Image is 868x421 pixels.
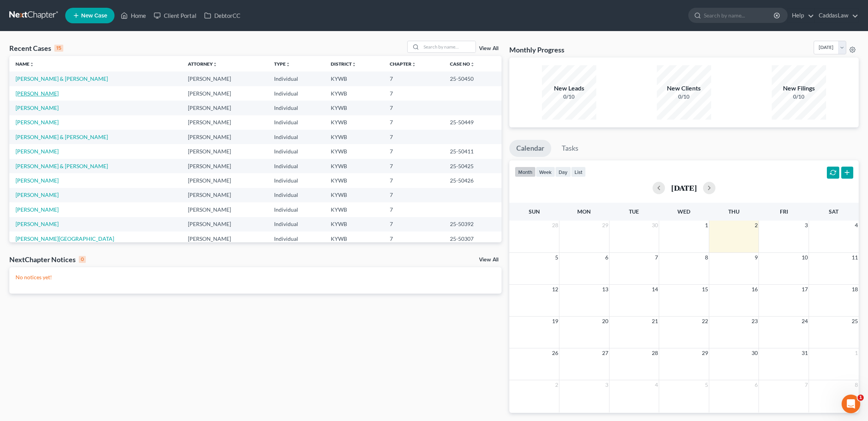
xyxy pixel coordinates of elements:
[54,45,63,52] div: 15
[16,235,114,242] a: [PERSON_NAME][GEOGRAPHIC_DATA]
[704,221,709,230] span: 1
[81,13,107,19] span: New Case
[325,71,384,86] td: KYWB
[654,253,659,262] span: 7
[601,285,609,294] span: 13
[384,101,444,115] td: 7
[16,191,59,198] a: [PERSON_NAME]
[213,62,217,67] i: unfold_more
[268,231,325,246] td: Individual
[629,208,639,215] span: Tue
[268,144,325,158] td: Individual
[16,75,108,82] a: [PERSON_NAME] & [PERSON_NAME]
[325,173,384,188] td: KYWB
[555,167,571,177] button: day
[704,8,775,23] input: Search by name...
[754,221,759,230] span: 2
[390,61,416,67] a: Chapterunfold_more
[701,348,709,358] span: 29
[479,46,498,51] a: View All
[352,62,356,67] i: unfold_more
[701,285,709,294] span: 15
[728,208,740,215] span: Thu
[268,101,325,115] td: Individual
[801,253,809,262] span: 10
[601,317,609,326] span: 20
[384,130,444,144] td: 7
[788,9,814,23] a: Help
[851,285,859,294] span: 18
[325,86,384,101] td: KYWB
[268,173,325,188] td: Individual
[268,159,325,173] td: Individual
[16,61,34,67] a: Nameunfold_more
[601,221,609,230] span: 29
[780,208,788,215] span: Fri
[325,188,384,202] td: KYWB
[268,188,325,202] td: Individual
[188,61,217,67] a: Attorneyunfold_more
[16,163,108,169] a: [PERSON_NAME] & [PERSON_NAME]
[551,221,559,230] span: 28
[551,285,559,294] span: 12
[604,380,609,390] span: 3
[384,217,444,231] td: 7
[801,285,809,294] span: 17
[325,202,384,217] td: KYWB
[444,173,502,188] td: 25-50426
[384,231,444,246] td: 7
[182,217,268,231] td: [PERSON_NAME]
[16,221,59,227] a: [PERSON_NAME]
[9,255,86,264] div: NextChapter Notices
[411,62,416,67] i: unfold_more
[529,208,540,215] span: Sun
[701,317,709,326] span: 22
[16,134,108,140] a: [PERSON_NAME] & [PERSON_NAME]
[604,253,609,262] span: 6
[16,119,59,125] a: [PERSON_NAME]
[509,45,564,54] h3: Monthly Progress
[754,253,759,262] span: 9
[751,317,759,326] span: 23
[571,167,586,177] button: list
[384,144,444,158] td: 7
[555,140,585,157] a: Tasks
[325,231,384,246] td: KYWB
[268,71,325,86] td: Individual
[16,104,59,111] a: [PERSON_NAME]
[854,380,859,390] span: 8
[286,62,290,67] i: unfold_more
[651,285,659,294] span: 14
[704,380,709,390] span: 5
[651,348,659,358] span: 28
[554,253,559,262] span: 5
[384,188,444,202] td: 7
[16,273,495,281] p: No notices yet!
[542,93,596,101] div: 0/10
[801,348,809,358] span: 31
[150,9,200,23] a: Client Portal
[325,217,384,231] td: KYWB
[182,202,268,217] td: [PERSON_NAME]
[509,140,551,157] a: Calendar
[651,317,659,326] span: 21
[325,144,384,158] td: KYWB
[551,348,559,358] span: 26
[751,285,759,294] span: 16
[470,62,475,67] i: unfold_more
[30,62,34,67] i: unfold_more
[182,130,268,144] td: [PERSON_NAME]
[268,202,325,217] td: Individual
[16,90,59,97] a: [PERSON_NAME]
[772,93,826,101] div: 0/10
[815,9,858,23] a: CaddasLaw
[444,115,502,130] td: 25-50449
[384,173,444,188] td: 7
[268,217,325,231] td: Individual
[325,115,384,130] td: KYWB
[801,317,809,326] span: 24
[325,159,384,173] td: KYWB
[182,159,268,173] td: [PERSON_NAME]
[384,115,444,130] td: 7
[851,253,859,262] span: 11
